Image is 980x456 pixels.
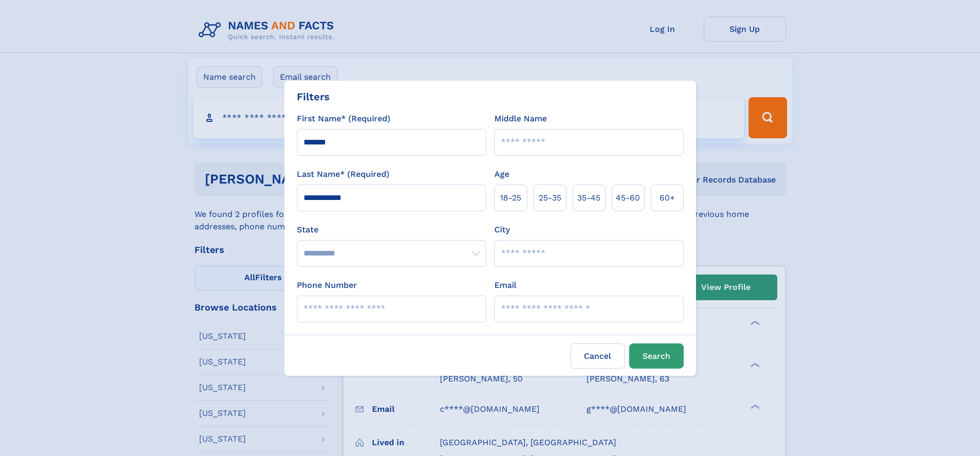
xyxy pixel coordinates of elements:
label: Last Name* (Required) [297,168,389,180]
label: First Name* (Required) [297,113,390,125]
label: Age [494,168,509,180]
span: 35‑45 [577,192,600,204]
label: Phone Number [297,279,357,291]
label: City [494,224,510,236]
span: 25‑35 [539,192,561,204]
span: 60+ [660,192,675,204]
label: Middle Name [494,113,547,125]
label: Cancel [571,343,625,369]
span: 45‑60 [616,192,640,204]
label: Email [494,279,516,291]
div: Filters [297,89,330,104]
label: State [297,224,486,236]
button: Search [629,343,684,369]
span: 18‑25 [500,192,521,204]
